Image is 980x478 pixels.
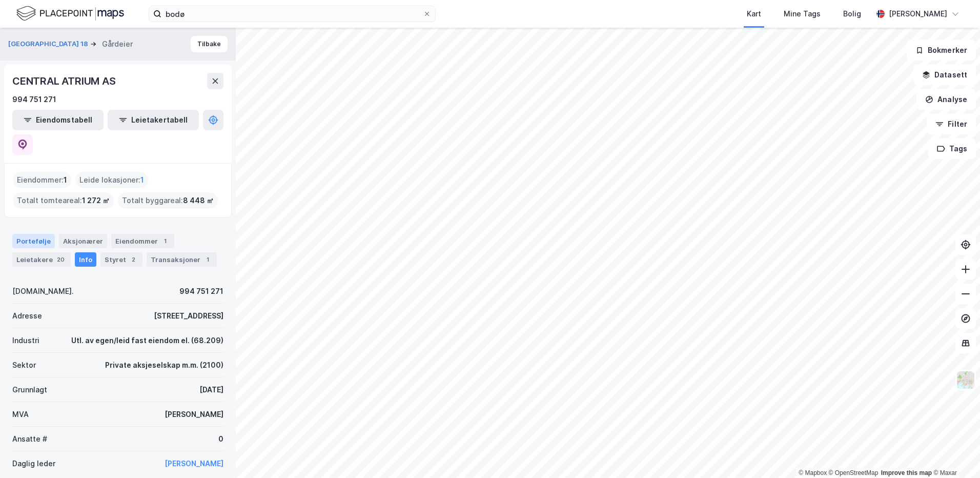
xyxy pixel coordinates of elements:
[102,38,133,50] div: Gårdeier
[160,236,170,246] div: 1
[12,359,36,371] div: Sektor
[956,370,975,390] img: Z
[12,73,118,89] div: CENTRAL ATRIUM AS
[889,8,947,20] div: [PERSON_NAME]
[161,6,423,22] input: Søk på adresse, matrikkel, gårdeiere, leietakere eller personer
[927,114,976,134] button: Filter
[105,359,223,371] div: Private aksjeselskap m.m. (2100)
[799,469,827,476] a: Mapbox
[12,457,55,470] div: Daglig leder
[747,8,761,20] div: Kart
[128,254,138,265] div: 2
[12,384,47,396] div: Grunnlagt
[8,39,90,49] button: [GEOGRAPHIC_DATA] 18
[12,310,42,322] div: Adresse
[202,254,213,265] div: 1
[13,192,114,209] div: Totalt tomteareal :
[784,8,821,20] div: Mine Tags
[59,234,107,248] div: Aksjonærer
[183,194,214,207] span: 8 448 ㎡
[12,252,71,267] div: Leietakere
[12,433,47,445] div: Ansatte #
[928,138,976,159] button: Tags
[16,5,124,23] img: logo.f888ab2527a4732fd821a326f86c7f29.svg
[829,469,879,476] a: OpenStreetMap
[179,285,223,297] div: 994 751 271
[12,110,104,130] button: Eiendomstabell
[118,192,218,209] div: Totalt byggareal :
[12,234,55,248] div: Portefølje
[108,110,199,130] button: Leietakertabell
[111,234,174,248] div: Eiendommer
[12,93,56,106] div: 994 751 271
[218,433,223,445] div: 0
[191,36,228,52] button: Tilbake
[75,172,148,188] div: Leide lokasjoner :
[71,334,223,347] div: Utl. av egen/leid fast eiendom el. (68.209)
[82,194,110,207] span: 1 272 ㎡
[165,408,223,421] div: [PERSON_NAME]
[12,408,29,421] div: MVA
[154,310,223,322] div: [STREET_ADDRESS]
[55,254,67,265] div: 20
[12,334,39,347] div: Industri
[916,89,976,110] button: Analyse
[843,8,861,20] div: Bolig
[12,285,74,297] div: [DOMAIN_NAME].
[913,65,976,85] button: Datasett
[929,429,980,478] iframe: Chat Widget
[75,252,96,267] div: Info
[907,40,976,61] button: Bokmerker
[147,252,217,267] div: Transaksjoner
[199,384,223,396] div: [DATE]
[881,469,932,476] a: Improve this map
[64,174,67,186] span: 1
[100,252,142,267] div: Styret
[13,172,71,188] div: Eiendommer :
[140,174,144,186] span: 1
